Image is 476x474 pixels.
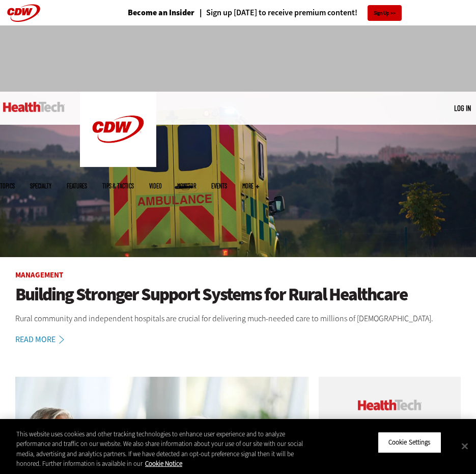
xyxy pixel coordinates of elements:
[128,9,194,17] a: Become an Insider
[368,5,402,21] a: Sign Up
[15,285,461,304] a: Building Stronger Support Systems for Rural Healthcare
[80,92,156,167] img: Home
[454,435,476,457] button: Close
[194,9,357,17] a: Sign up [DATE] to receive premium content!
[145,459,182,468] a: More information about your privacy
[53,36,424,81] iframe: advertisement
[378,432,441,453] button: Cookie Settings
[16,429,311,469] div: This website uses cookies and other tracking technologies to enhance user experience and to analy...
[80,159,156,170] a: CDW
[454,103,471,113] a: Log in
[15,312,461,325] p: Rural community and independent hospitals are crucial for delivering much-needed care to millions...
[67,183,87,189] a: Features
[149,183,162,189] a: Video
[358,400,422,410] img: cdw insider logo
[177,183,196,189] a: MonITor
[3,102,65,112] img: Home
[15,270,63,280] a: Management
[30,183,51,189] span: Specialty
[15,336,75,344] a: Read More
[102,183,134,189] a: Tips & Tactics
[454,103,471,114] div: User menu
[211,183,227,189] a: Events
[242,183,259,189] span: More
